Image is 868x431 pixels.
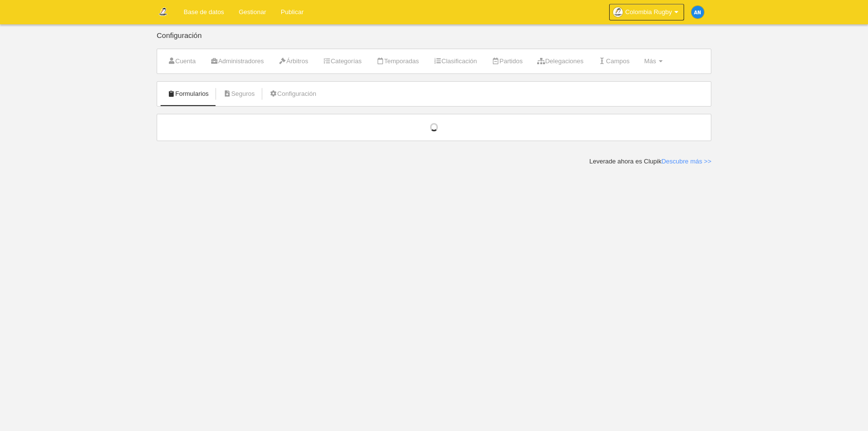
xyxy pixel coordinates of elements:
a: Categorías [317,54,367,69]
img: c2l6ZT0zMHgzMCZmcz05JnRleHQ9QU4mYmc9MWU4OGU1.png [691,6,704,18]
a: Administradores [205,54,269,69]
a: Descubre más >> [661,158,711,165]
div: Cargando [167,123,701,132]
img: Oanpu9v8aySI.30x30.jpg [613,7,623,17]
a: Más [639,54,668,69]
a: Delegaciones [532,54,589,69]
span: Colombia Rugby [625,7,672,17]
div: Configuración [157,32,711,49]
a: Clasificación [428,54,482,69]
a: Seguros [218,87,260,101]
a: Formularios [162,87,214,101]
a: Configuración [264,87,322,101]
a: Campos [593,54,635,69]
a: Colombia Rugby [609,4,684,20]
a: Cuenta [162,54,201,69]
a: Partidos [486,54,528,69]
a: Temporadas [371,54,424,69]
img: Colombia Rugby [157,6,169,18]
div: Leverade ahora es Clupik [589,157,711,166]
span: Más [644,57,656,65]
a: Árbitros [273,54,313,69]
